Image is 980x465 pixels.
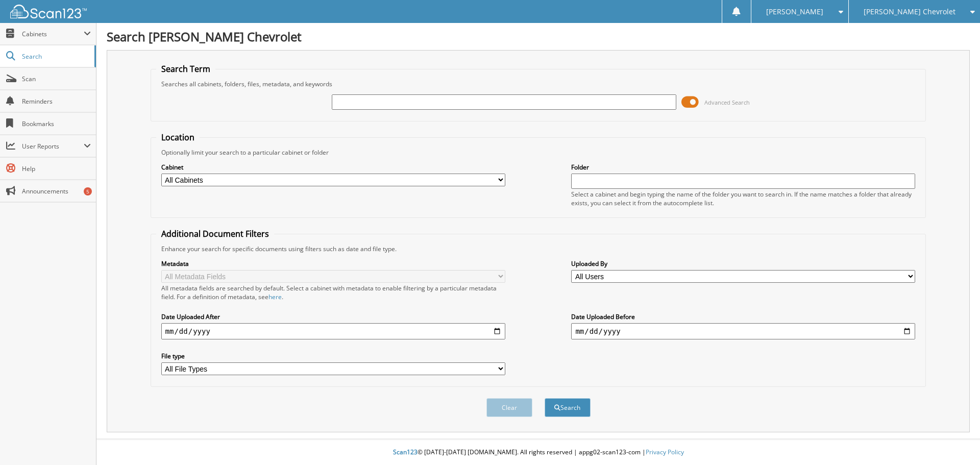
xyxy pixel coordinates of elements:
span: Reminders [22,97,91,106]
legend: Additional Document Filters [156,228,274,239]
div: All metadata fields are searched by default. Select a cabinet with metadata to enable filtering b... [161,284,505,301]
span: User Reports [22,142,84,151]
label: Folder [571,163,915,172]
iframe: Chat Widget [929,416,980,465]
legend: Location [156,132,200,143]
span: Search [22,52,89,61]
div: Select a cabinet and begin typing the name of the folder you want to search in. If the name match... [571,190,915,207]
label: Date Uploaded After [161,312,505,321]
span: Announcements [22,187,91,195]
label: File type [161,352,505,360]
span: Scan123 [393,448,418,456]
a: here [268,292,282,301]
span: Scan [22,75,91,83]
legend: Search Term [156,63,215,75]
label: Uploaded By [571,259,915,268]
input: end [571,323,915,339]
label: Date Uploaded Before [571,312,915,321]
span: [PERSON_NAME] [766,9,823,15]
div: Optionally limit your search to a particular cabinet or folder [156,148,921,157]
span: Help [22,164,91,173]
div: © [DATE]-[DATE] [DOMAIN_NAME]. All rights reserved | appg02-scan123-com | [96,440,980,465]
span: [PERSON_NAME] Chevrolet [864,9,955,15]
span: Bookmarks [22,119,91,128]
h1: Search [PERSON_NAME] Chevrolet [107,28,970,45]
span: Cabinets [22,30,84,38]
label: Metadata [161,259,505,268]
span: Advanced Search [704,99,750,106]
a: Privacy Policy [646,448,684,456]
div: 5 [84,187,92,195]
img: scan123-logo-white.svg [10,5,87,18]
label: Cabinet [161,163,505,172]
div: Enhance your search for specific documents using filters such as date and file type. [156,244,921,253]
button: Clear [486,398,532,417]
input: start [161,323,505,339]
div: Searches all cabinets, folders, files, metadata, and keywords [156,80,921,88]
button: Search [545,398,591,417]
